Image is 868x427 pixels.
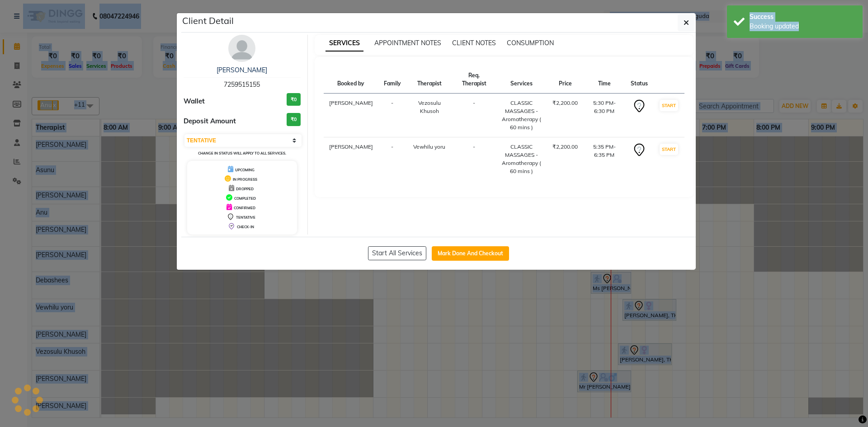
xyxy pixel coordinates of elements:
h3: ₹0 [287,93,301,106]
small: Change in status will apply to all services. [198,151,286,155]
span: Vezosulu Khusoh [418,99,441,114]
span: DROPPED [236,187,254,191]
span: 7259515155 [224,80,260,89]
span: CLIENT NOTES [452,39,496,47]
span: CHECK-IN [237,225,254,229]
th: Therapist [406,66,453,94]
th: Price [547,66,583,94]
h3: ₹0 [287,113,301,126]
div: CLASSIC MASSAGES -Aromatherapy ( 60 mins ) [501,99,542,131]
img: avatar [228,35,255,62]
div: Success [750,12,856,22]
a: [PERSON_NAME] [217,66,267,74]
td: - [378,94,406,137]
button: Start All Services [368,246,426,260]
span: Deposit Amount [184,116,236,127]
span: Vewhilu yoru [413,143,445,150]
span: CONSUMPTION [507,39,554,47]
th: Req. Therapist [453,66,495,94]
div: CLASSIC MASSAGES -Aromatherapy ( 60 mins ) [501,143,542,175]
span: APPOINTMENT NOTES [374,39,441,47]
button: START [660,100,678,111]
th: Booked by [324,66,378,94]
div: ₹2,200.00 [552,99,578,107]
div: ₹2,200.00 [552,143,578,151]
th: Status [625,66,653,94]
td: [PERSON_NAME] [324,137,378,181]
td: - [453,137,495,181]
span: IN PROGRESS [233,177,257,182]
td: - [378,137,406,181]
div: Booking updated [750,22,856,31]
span: Wallet [184,96,205,107]
span: SERVICES [325,35,363,52]
th: Family [378,66,406,94]
span: UPCOMING [235,168,255,172]
td: 5:35 PM-6:35 PM [583,137,625,181]
button: Mark Done And Checkout [432,246,509,261]
span: CONFIRMED [234,206,255,210]
button: START [660,144,678,155]
span: TENTATIVE [236,215,255,220]
h5: Client Detail [182,14,234,28]
th: Services [495,66,547,94]
th: Time [583,66,625,94]
td: - [453,94,495,137]
span: COMPLETED [234,196,256,201]
td: [PERSON_NAME] [324,94,378,137]
td: 5:30 PM-6:30 PM [583,94,625,137]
